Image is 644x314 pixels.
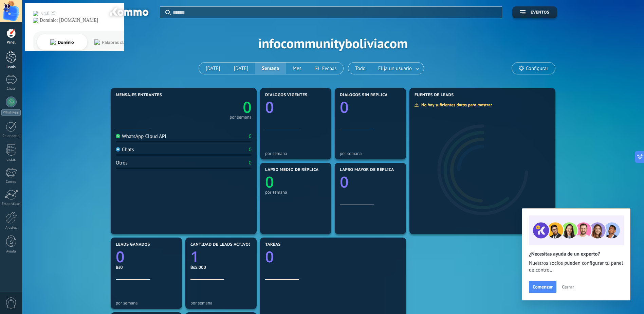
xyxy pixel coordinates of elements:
[116,246,125,267] text: 0
[308,63,343,74] button: Fechas
[184,97,252,118] a: 0
[415,93,454,98] span: Fuentes de leads
[116,300,177,306] div: por semana
[340,93,388,98] span: Diálogos sin réplica
[512,6,557,18] button: Eventos
[249,133,252,140] div: 0
[1,249,21,254] div: Ayuda
[372,63,424,74] button: Elija un usuario
[116,146,134,153] div: Chats
[559,282,577,292] button: Cerrar
[190,246,252,267] a: 1
[116,242,150,247] span: Leads ganados
[1,65,21,69] div: Leads
[1,134,21,138] div: Calendario
[19,11,33,16] div: v 4.0.25
[1,158,21,162] div: Listas
[265,172,274,192] text: 0
[229,116,252,119] div: por semana
[1,226,21,230] div: Ajustes
[265,190,326,195] div: por semana
[190,246,199,267] text: 1
[227,63,255,74] button: [DATE]
[265,246,274,267] text: 0
[116,134,120,138] img: WhatsApp Cloud API
[116,160,128,166] div: Otros
[340,172,349,192] text: 0
[36,40,52,45] div: Dominio
[1,87,21,91] div: Chats
[529,260,623,274] span: Nuestros socios pueden configurar tu panel de control.
[116,93,162,98] span: Mensajes entrantes
[531,10,549,15] span: Eventos
[190,300,252,306] div: por semana
[199,63,227,74] button: [DATE]
[348,63,372,74] button: Todo
[1,180,21,184] div: Correo
[72,39,78,45] img: tab_keywords_by_traffic_grey.svg
[340,168,394,172] span: Lapso mayor de réplica
[1,40,21,45] div: Panel
[265,97,274,118] text: 0
[249,146,252,153] div: 0
[529,251,623,257] h2: ¿Necesitas ayuda de un experto?
[190,242,251,247] span: Cantidad de leads activos
[11,18,16,23] img: website_grey.svg
[255,63,286,74] button: Semana
[11,11,16,16] img: logo_orange.svg
[116,246,177,267] a: 0
[265,168,319,172] span: Lapso medio de réplica
[243,97,252,118] text: 0
[249,160,252,166] div: 0
[265,242,281,247] span: Tareas
[414,102,497,108] div: No hay suficientes datos para mostrar
[340,97,349,118] text: 0
[265,151,326,156] div: por semana
[18,18,76,23] div: Dominio: [DOMAIN_NAME]
[1,109,21,116] div: WhatsApp
[116,133,166,140] div: WhatsApp Cloud API
[116,147,120,152] img: Chats
[286,63,308,74] button: Mes
[529,281,556,293] button: Comenzar
[116,264,177,270] div: Bs0
[190,264,252,270] div: Bs5.000
[80,40,108,45] div: Palabras clave
[562,284,574,289] span: Cerrar
[265,93,308,98] span: Diálogos vigentes
[265,246,401,267] a: 0
[526,66,548,71] span: Configurar
[340,151,401,156] div: por semana
[1,202,21,206] div: Estadísticas
[28,39,34,45] img: tab_domain_overview_orange.svg
[533,284,553,289] span: Comenzar
[377,64,413,73] span: Elija un usuario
